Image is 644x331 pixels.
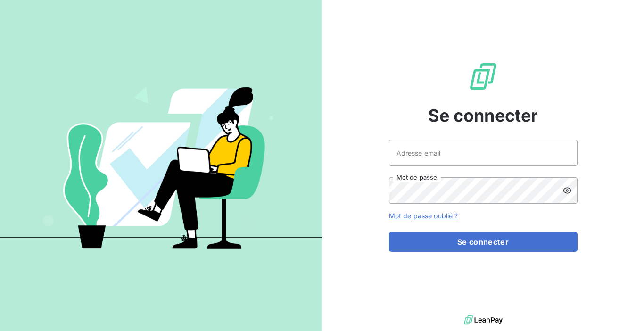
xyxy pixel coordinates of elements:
input: placeholder [389,140,578,166]
button: Se connecter [389,232,578,252]
a: Mot de passe oublié ? [389,212,458,220]
span: Se connecter [428,103,538,128]
img: Logo LeanPay [468,61,498,91]
img: logo [464,313,503,327]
